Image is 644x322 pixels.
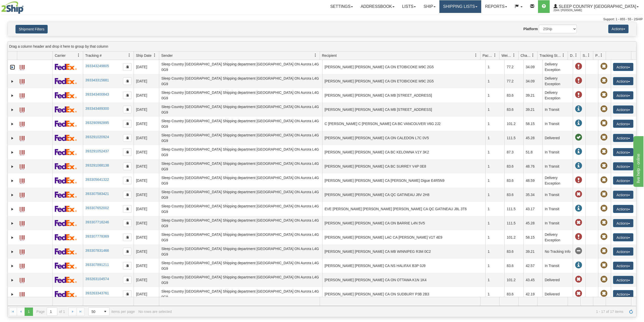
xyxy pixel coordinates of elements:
td: Delivery Exception [542,230,573,244]
button: Actions [613,219,633,227]
a: 393343400843 [85,92,109,96]
a: Label [20,91,25,99]
a: Label [20,276,25,284]
a: Recipient filter column settings [472,51,480,60]
span: Pickup Not Assigned [600,148,607,155]
span: Page 1 [25,308,33,316]
td: In Transit [542,216,573,230]
a: Expand [10,136,15,141]
td: Sleep Country [GEOGRAPHIC_DATA] Shipping department [GEOGRAPHIC_DATA] ON Aurora L4G 0G9 [159,60,322,74]
td: 1 [485,188,504,202]
td: 45.28 [523,216,542,230]
td: [PERSON_NAME] [PERSON_NAME] LAC CA [PERSON_NAME] V1T 4E9 [322,230,486,244]
button: Actions [613,162,633,170]
button: Actions [613,91,633,99]
span: Pickup Not Assigned [600,247,607,255]
td: 1 [485,202,504,216]
a: Carrier filter column settings [74,51,83,60]
a: Expand [10,65,15,70]
span: Carrier [55,53,66,58]
span: No Tracking Info [575,247,582,255]
td: 42.57 [523,259,542,273]
td: [DATE] [134,74,159,88]
button: Copy to clipboard [123,234,132,241]
td: Sleep Country [GEOGRAPHIC_DATA] Shipping department [GEOGRAPHIC_DATA] ON Aurora L4G 0G9 [159,145,322,159]
td: [PERSON_NAME] [PERSON_NAME] CA ON BARRIE L4N 5V5 [322,216,486,230]
a: Expand [10,164,15,169]
td: 111.5 [504,216,523,230]
td: Delivery Exception [542,74,573,88]
td: 58.15 [523,117,542,131]
a: Label [20,290,25,298]
td: 1 [485,145,504,159]
td: [DATE] [134,117,159,131]
a: Settings [326,0,357,13]
img: 2 - FedEx Express® [55,64,77,70]
button: Actions [613,262,633,270]
a: Sender filter column settings [311,51,320,60]
span: Delivery Exception [575,176,582,184]
a: 393343315681 [85,78,109,82]
button: Copy to clipboard [123,262,132,270]
a: Label [20,77,25,85]
td: Sleep Country [GEOGRAPHIC_DATA] Shipping department [GEOGRAPHIC_DATA] ON Aurora L4G 0G9 [159,216,322,230]
a: 393307652002 [85,206,109,210]
td: In Transit [542,159,573,173]
td: Delivered [542,273,573,287]
td: [DATE] [134,159,159,173]
img: 2 - FedEx Express® [55,120,77,127]
button: Actions [613,77,633,85]
td: [DATE] [134,230,159,244]
td: In Transit [542,117,573,131]
td: EVE [PERSON_NAME] [PERSON_NAME] [PERSON_NAME] CA QC GATINEAU J8L 3T6 [322,202,486,216]
img: 2 - FedEx Express® [55,191,77,198]
td: [DATE] [134,60,159,74]
a: Expand [10,221,15,226]
a: Expand [10,249,15,254]
span: In Transit [575,105,582,113]
td: 111.5 [504,202,523,216]
td: C [PERSON_NAME] C [PERSON_NAME] CA BC VANCOUVER V6G 2J2 [322,117,486,131]
img: 2 - FedEx Express® [55,220,77,226]
a: Label [20,105,25,113]
td: 77.2 [504,74,523,88]
td: 45.28 [523,131,542,145]
a: Weight filter column settings [510,51,518,60]
span: Pickup Not Assigned [600,262,607,269]
span: Recipient [322,53,337,58]
td: Sleep Country [GEOGRAPHIC_DATA] Shipping department [GEOGRAPHIC_DATA] ON Aurora L4G 0G9 [159,287,322,301]
span: Pickup Not Assigned [600,162,607,169]
input: Page 1 [47,308,57,316]
img: 2 - FedEx Express® [55,206,77,212]
a: Label [20,190,25,199]
button: Copy to clipboard [123,163,132,170]
td: 77.2 [504,60,523,74]
td: 1 [485,244,504,259]
td: 101.2 [504,273,523,287]
td: Delivery Exception [542,60,573,74]
td: 1 [485,259,504,273]
td: 1 [485,131,504,145]
button: Copy to clipboard [123,106,132,113]
td: [DATE] [134,145,159,159]
a: Label [20,162,25,170]
a: Sleep Country [GEOGRAPHIC_DATA] 2044 / [PERSON_NAME] [550,0,642,13]
button: Copy to clipboard [123,219,132,227]
button: Copy to clipboard [123,134,132,142]
a: 393263343761 [85,291,109,295]
span: select [101,308,109,316]
span: 2044 / [PERSON_NAME] [553,8,592,13]
td: No Tracking Info [542,244,573,259]
button: Copy to clipboard [123,290,132,298]
td: In Transit [542,145,573,159]
img: 2 - FedEx Express® [55,291,77,297]
td: 48.59 [523,173,542,188]
img: 2 - FedEx Express® [55,277,77,283]
a: Shipment Issues filter column settings [584,51,593,60]
td: In Transit [542,259,573,273]
a: Expand [10,79,15,84]
td: [PERSON_NAME] [PERSON_NAME] CA BC KELOWNA V1Y 3K2 [322,145,486,159]
button: Actions [613,120,633,128]
td: Sleep Country [GEOGRAPHIC_DATA] Shipping department [GEOGRAPHIC_DATA] ON Aurora L4G 0G9 [159,244,322,259]
span: Late [575,219,582,226]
